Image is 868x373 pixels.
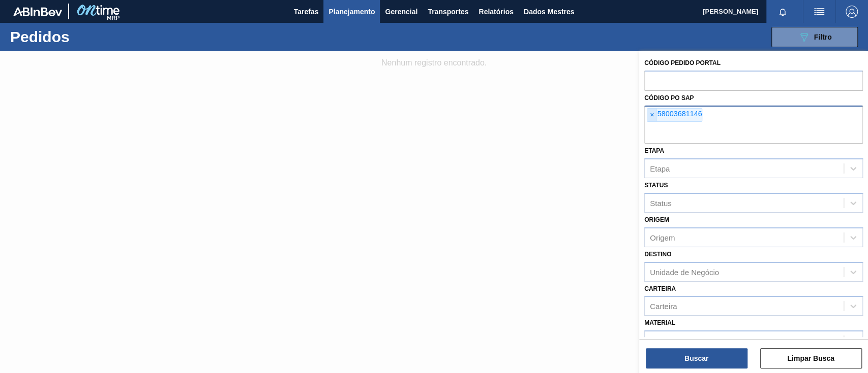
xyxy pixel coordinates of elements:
[428,8,468,16] font: Transportes
[13,7,62,16] img: TNhmsLtSVTkK8tSr43FrP2fwEKptu5GPRR3wAAAABJRU5ErkJggg==
[657,110,702,118] font: 58003681146
[644,251,671,258] font: Destino
[650,164,670,173] font: Etapa
[385,8,417,16] font: Gerencial
[814,33,832,41] font: Filtro
[650,336,677,345] font: Material
[478,8,513,16] font: Relatórios
[294,8,319,16] font: Tarefas
[813,6,825,18] img: ações do usuário
[650,302,677,311] font: Carteira
[644,94,694,101] font: Código PO SAP
[650,111,654,119] font: ×
[10,28,70,45] font: Pedidos
[644,182,668,189] font: Status
[650,267,719,276] font: Unidade de Negócio
[644,319,675,326] font: Material
[644,216,669,223] font: Origem
[650,199,672,208] font: Status
[771,27,858,47] button: Filtro
[846,6,858,18] img: Sair
[650,233,675,242] font: Origem
[766,5,799,19] button: Notificações
[703,8,758,15] font: [PERSON_NAME]
[644,59,721,66] font: Código Pedido Portal
[644,147,664,154] font: Etapa
[328,8,375,16] font: Planejamento
[644,285,676,292] font: Carteira
[524,8,575,16] font: Dados Mestres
